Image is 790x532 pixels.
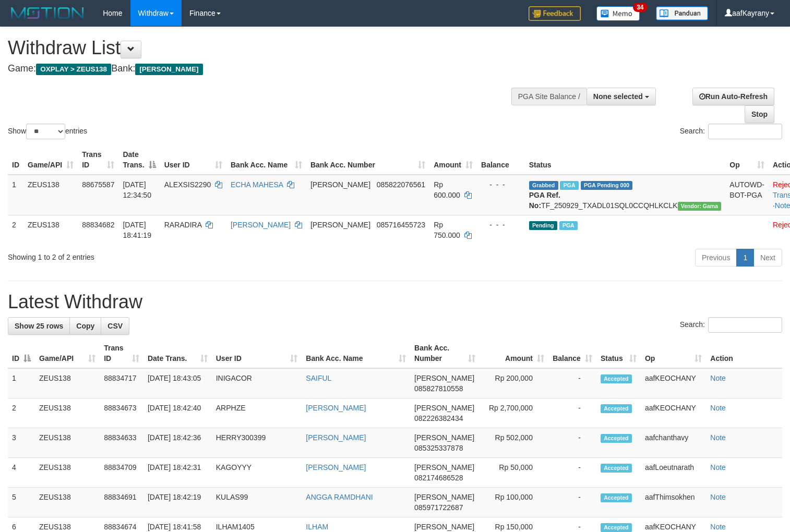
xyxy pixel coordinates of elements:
[414,374,474,382] span: [PERSON_NAME]
[82,221,114,229] span: 88834682
[480,398,548,428] td: Rp 2,700,000
[35,428,100,458] td: ZEUS138
[78,145,118,175] th: Trans ID: activate to sort column ascending
[100,428,143,458] td: 88834633
[708,124,782,139] input: Search:
[8,398,35,428] td: 2
[477,145,525,175] th: Balance
[8,488,35,517] td: 5
[100,398,143,428] td: 88834673
[143,338,212,368] th: Date Trans.: activate to sort column ascending
[8,248,321,262] div: Showing 1 to 2 of 2 entries
[231,180,283,189] a: ECHA MAHESA
[414,444,463,452] span: Copy 085325337878 to clipboard
[736,249,754,267] a: 1
[8,124,87,139] label: Show entries
[160,145,226,175] th: User ID: activate to sort column ascending
[641,458,706,488] td: aafLoeutnarath
[641,398,706,428] td: aafKEOCHANY
[708,317,782,333] input: Search:
[306,145,429,175] th: Bank Acc. Number: activate to sort column ascending
[480,368,548,398] td: Rp 200,000
[586,88,656,105] button: None selected
[692,88,774,105] a: Run Auto-Refresh
[377,221,425,229] span: Copy 085716455723 to clipboard
[706,338,782,368] th: Action
[656,6,708,20] img: panduan.png
[302,338,410,368] th: Bank Acc. Name: activate to sort column ascending
[8,317,70,335] a: Show 25 rows
[306,463,366,471] a: [PERSON_NAME]
[100,368,143,398] td: 88834717
[480,428,548,458] td: Rp 502,000
[143,398,212,428] td: [DATE] 18:42:40
[306,374,331,382] a: SAIFUL
[434,221,460,239] span: Rp 750.000
[725,175,769,215] td: AUTOWD-BOT-PGA
[581,181,633,190] span: PGA Pending
[601,464,632,473] span: Accepted
[596,338,641,368] th: Status: activate to sort column ascending
[23,215,78,245] td: ZEUS138
[23,145,78,175] th: Game/API: activate to sort column ascending
[745,105,774,123] a: Stop
[8,338,35,368] th: ID: activate to sort column descending
[8,5,87,21] img: MOTION_logo.png
[143,488,212,517] td: [DATE] 18:42:19
[143,428,212,458] td: [DATE] 18:42:36
[529,191,560,210] b: PGA Ref. No:
[414,433,474,442] span: [PERSON_NAME]
[414,474,463,482] span: Copy 082174686528 to clipboard
[306,493,373,501] a: ANGGA RAMDHANI
[23,175,78,215] td: ZEUS138
[560,181,578,190] span: Marked by aafpengsreynich
[710,374,726,382] a: Note
[123,221,151,239] span: [DATE] 18:41:19
[414,414,463,422] span: Copy 082226382434 to clipboard
[414,404,474,412] span: [PERSON_NAME]
[8,145,23,175] th: ID
[753,249,782,267] a: Next
[548,458,596,488] td: -
[231,221,291,229] a: [PERSON_NAME]
[480,338,548,368] th: Amount: activate to sort column ascending
[548,368,596,398] td: -
[641,428,706,458] td: aafchanthavy
[135,64,202,75] span: [PERSON_NAME]
[8,38,516,58] h1: Withdraw List
[164,180,211,189] span: ALEXSIS2290
[123,180,151,199] span: [DATE] 12:34:50
[310,221,370,229] span: [PERSON_NAME]
[529,221,557,230] span: Pending
[8,64,516,74] h4: Game: Bank:
[8,458,35,488] td: 4
[548,398,596,428] td: -
[548,428,596,458] td: -
[212,338,302,368] th: User ID: activate to sort column ascending
[525,175,726,215] td: TF_250929_TXADL01SQL0CCQHLKCLK
[710,523,726,531] a: Note
[525,145,726,175] th: Status
[529,6,581,21] img: Feedback.jpg
[680,317,782,333] label: Search:
[82,180,114,189] span: 88675587
[8,368,35,398] td: 1
[212,398,302,428] td: ARPHZE
[35,338,100,368] th: Game/API: activate to sort column ascending
[26,124,65,139] select: Showentries
[35,368,100,398] td: ZEUS138
[69,317,101,335] a: Copy
[725,145,769,175] th: Op: activate to sort column ascending
[100,338,143,368] th: Trans ID: activate to sort column ascending
[481,179,521,190] div: - - -
[641,488,706,517] td: aafThimsokhen
[8,292,782,312] h1: Latest Withdraw
[680,124,782,139] label: Search:
[212,488,302,517] td: KULAS99
[212,458,302,488] td: KAGOYYY
[414,503,463,512] span: Copy 085971722687 to clipboard
[100,488,143,517] td: 88834691
[107,322,123,330] span: CSV
[164,221,202,229] span: RARADIRA
[601,374,632,383] span: Accepted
